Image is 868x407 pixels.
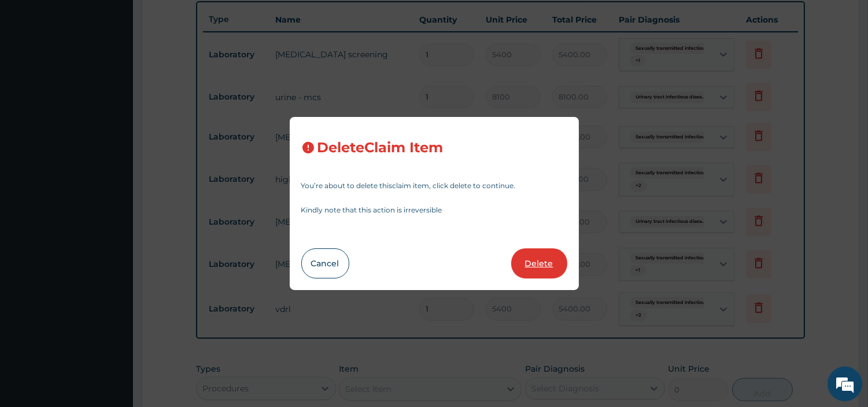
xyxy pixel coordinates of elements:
[60,65,194,80] div: Chat with us now
[301,182,567,189] p: You’re about to delete this claim item , click delete to continue.
[317,140,444,156] h3: Delete Claim Item
[21,58,47,87] img: d_794563401_company_1708531726252_794563401
[301,248,349,278] button: Cancel
[67,127,160,244] span: We're online!
[511,248,567,278] button: Delete
[6,278,220,319] textarea: Type your message and hit 'Enter'
[301,207,567,214] p: Kindly note that this action is irreversible
[190,6,217,34] div: Minimize live chat window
